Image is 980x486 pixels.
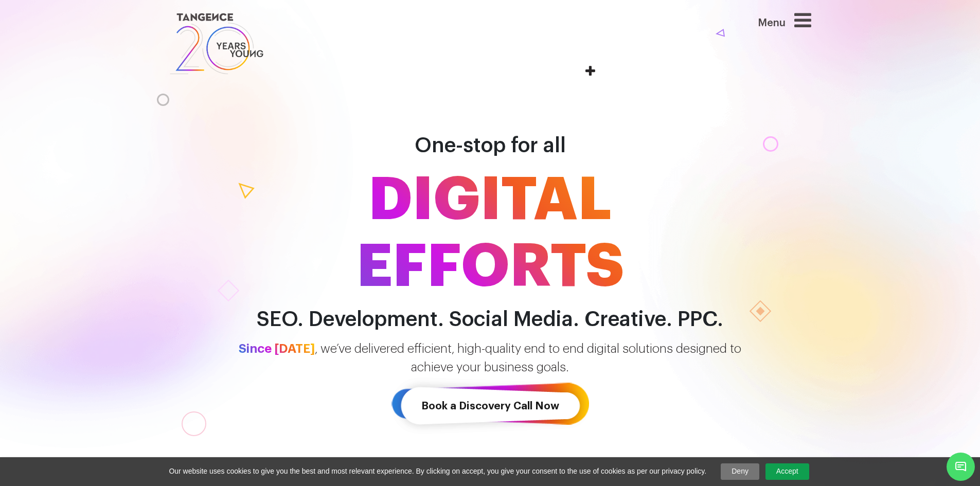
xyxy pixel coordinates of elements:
p: , we’ve delivered efficient, high-quality end to end digital solutions designed to achieve your b... [197,339,783,376]
span: DIGITAL EFFORTS [197,167,783,300]
img: logo SVG [169,10,265,77]
a: Deny [721,463,759,480]
span: One-stop for all [415,135,566,156]
span: Our website uses cookies to give you the best and most relevant experience. By clicking on accept... [169,466,706,477]
span: Since [DATE] [239,343,315,355]
span: Chat Widget [947,453,975,481]
a: Accept [765,463,809,480]
h2: SEO. Development. Social Media. Creative. PPC. [197,308,783,331]
a: Book a Discovery Call Now [391,376,589,436]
